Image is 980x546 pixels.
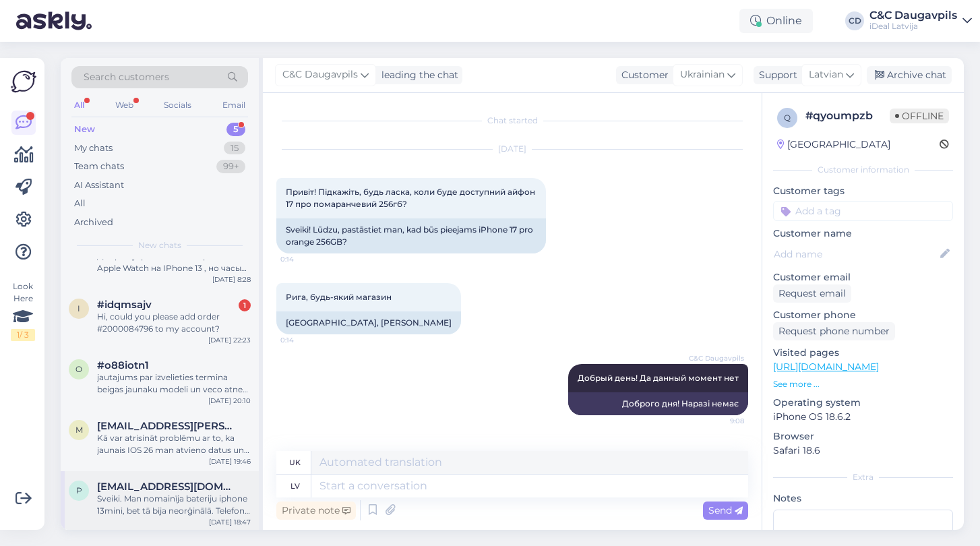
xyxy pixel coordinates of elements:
div: 1 / 3 [11,329,35,341]
p: Safari 18.6 [773,444,953,458]
div: [DATE] 22:23 [208,335,251,345]
div: Socials [161,96,194,114]
span: C&C Daugavpils [689,353,744,363]
div: Email [220,96,248,114]
span: Рига, будь-який магазин [286,292,392,302]
div: All [74,197,86,210]
div: jautajums par izvelieties termina beigas jaunaku modeli un veco atnes atpakal, ka tas darbojas? p... [97,371,251,396]
div: Доброе утро! Хотим настроить Apple Watch на IPhone 13 , но часы зависли , на экране отображается ... [97,250,251,274]
div: Доброго дня! Наразі немає [568,392,748,415]
div: 15 [224,142,245,155]
div: 1 [239,299,251,311]
div: Archive chat [867,66,952,84]
span: Send [708,504,743,516]
span: New chats [138,239,181,251]
span: m [75,425,83,435]
span: p [76,485,82,495]
p: Customer email [773,270,953,284]
div: [DATE] [276,143,748,155]
div: Sveiki. Man nomainīja bateriju iphone 13mini, bet tā bija neorģinālā. Telefons tāpat ātri izlādēj... [97,493,251,517]
input: Add name [774,247,938,262]
span: Latvian [809,67,843,82]
div: Request phone number [773,322,895,340]
span: 9:08 [694,416,744,426]
div: My chats [74,142,113,155]
div: Extra [773,471,953,483]
span: C&C Daugavpils [282,67,358,82]
input: Add a tag [773,201,953,221]
span: Offline [890,109,949,123]
div: C&C Daugavpils [869,10,957,21]
p: iPhone OS 18.6.2 [773,410,953,424]
p: Notes [773,491,953,506]
span: Ukrainian [680,67,725,82]
span: Привіт! Підкажіть, будь ласка, коли буде доступний айфон 17 про помаранчевий 256гб? [286,187,537,209]
div: New [74,123,95,136]
p: Customer name [773,226,953,241]
span: pitkevics96@inbox.lv [97,481,237,493]
div: Kā var atrisināt problēmu ar to, ka jaunais IOS 26 man atvieno datus un tīklu no telefona biežāk ... [97,432,251,456]
span: Добрый день! Да данный момент нет [578,373,739,383]
a: C&C DaugavpilsiDeal Latvija [869,10,972,32]
span: o [75,364,82,374]
div: iDeal Latvija [869,21,957,32]
div: [DATE] 18:47 [209,517,251,527]
span: q [784,113,791,123]
div: CD [845,11,864,30]
div: All [71,96,87,114]
div: Team chats [74,160,124,173]
div: Look Here [11,280,35,341]
div: Customer information [773,164,953,176]
div: [DATE] 8:28 [212,274,251,284]
span: madara.zavadska@gmail.com [97,420,237,432]
div: leading the chat [376,68,458,82]
p: Customer phone [773,308,953,322]
p: Operating system [773,396,953,410]
div: Private note [276,502,356,520]
p: Visited pages [773,346,953,360]
div: lv [290,475,300,497]
p: See more ... [773,378,953,390]
span: #idqmsajv [97,299,152,311]
span: i [78,303,80,313]
div: Support [754,68,797,82]
div: Sveiki! Lūdzu, pastāstiet man, kad būs pieejams iPhone 17 pro orange 256GB? [276,218,546,253]
div: Hi, could you please add order #2000084796 to my account? [97,311,251,335]
div: [GEOGRAPHIC_DATA] [777,138,890,152]
span: #o88iotn1 [97,359,149,371]
div: Chat started [276,115,748,127]
div: Web [113,96,136,114]
div: uk [289,451,301,474]
p: Browser [773,429,953,444]
span: 0:14 [280,335,331,345]
img: Askly Logo [11,69,36,94]
div: 99+ [216,160,245,173]
div: Customer [616,68,669,82]
div: [GEOGRAPHIC_DATA], [PERSON_NAME] [276,311,461,334]
a: [URL][DOMAIN_NAME] [773,361,879,373]
div: 5 [226,123,245,136]
div: Online [739,9,813,33]
div: Request email [773,284,851,303]
div: [DATE] 20:10 [208,396,251,406]
div: Archived [74,216,113,229]
div: AI Assistant [74,179,124,192]
span: 0:14 [280,254,331,264]
div: [DATE] 19:46 [209,456,251,466]
span: Search customers [84,70,169,84]
p: Customer tags [773,184,953,198]
div: # qyoumpzb [805,108,890,124]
